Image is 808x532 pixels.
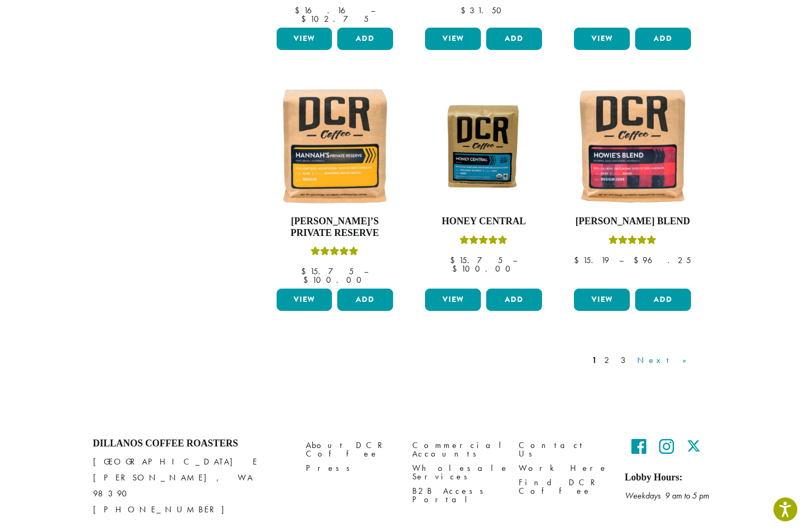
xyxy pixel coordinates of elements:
img: Howies-Blend-12oz-300x300.jpg [571,85,694,207]
a: About DCR Coffee [306,438,396,461]
a: View [574,289,630,311]
a: 2 [602,354,615,367]
button: Add [337,28,393,50]
a: Next » [635,354,696,367]
a: View [277,289,332,311]
a: [PERSON_NAME] BlendRated 4.67 out of 5 [571,85,694,284]
button: Add [337,289,393,311]
h4: Honey Central [422,216,545,227]
a: Honey CentralRated 5.00 out of 5 [422,85,545,284]
h5: Lobby Hours: [625,472,715,484]
div: Rated 5.00 out of 5 [460,234,507,250]
span: $ [295,5,304,16]
a: Press [306,461,396,475]
a: View [425,289,481,311]
a: Commercial Accounts [412,438,503,461]
div: Rated 4.67 out of 5 [609,234,656,250]
span: $ [301,266,310,277]
bdi: 15.75 [450,255,503,266]
a: 3 [619,354,632,367]
span: $ [450,255,459,266]
button: Add [486,289,542,311]
button: Add [486,28,542,50]
bdi: 96.25 [634,255,691,266]
bdi: 31.50 [461,5,506,16]
a: Find DCR Coffee [519,476,609,499]
span: $ [574,255,583,266]
span: $ [461,5,470,16]
bdi: 16.16 [295,5,361,16]
span: – [371,5,375,16]
a: View [425,28,481,50]
span: $ [634,255,643,266]
span: – [513,255,517,266]
span: – [619,255,623,266]
a: 1 [590,354,599,367]
em: Weekdays 9 am to 5 pm [625,490,709,501]
p: [GEOGRAPHIC_DATA] E [PERSON_NAME], WA 98390 [PHONE_NUMBER] [93,454,290,518]
a: B2B Access Portal [412,484,503,507]
img: Hannahs-Private-Reserve-12oz-300x300.jpg [273,85,396,207]
h4: [PERSON_NAME] Blend [571,216,694,227]
img: Honey-Central-stock-image-fix-1200-x-900.png [422,100,545,192]
button: Add [635,289,691,311]
span: $ [303,274,312,285]
a: [PERSON_NAME]’s Private ReserveRated 5.00 out of 5 [274,85,396,284]
div: Rated 5.00 out of 5 [311,245,359,261]
button: Add [635,28,691,50]
h4: Dillanos Coffee Roasters [93,438,290,450]
a: View [574,28,630,50]
bdi: 15.19 [574,255,609,266]
a: Wholesale Services [412,461,503,484]
bdi: 100.00 [303,274,366,285]
span: $ [452,263,461,274]
bdi: 15.75 [301,266,354,277]
h4: [PERSON_NAME]’s Private Reserve [274,216,396,239]
a: View [277,28,332,50]
a: Work Here [519,461,609,475]
bdi: 102.75 [301,13,369,24]
bdi: 100.00 [452,263,515,274]
span: $ [301,13,310,24]
a: Contact Us [519,438,609,461]
span: – [364,266,368,277]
